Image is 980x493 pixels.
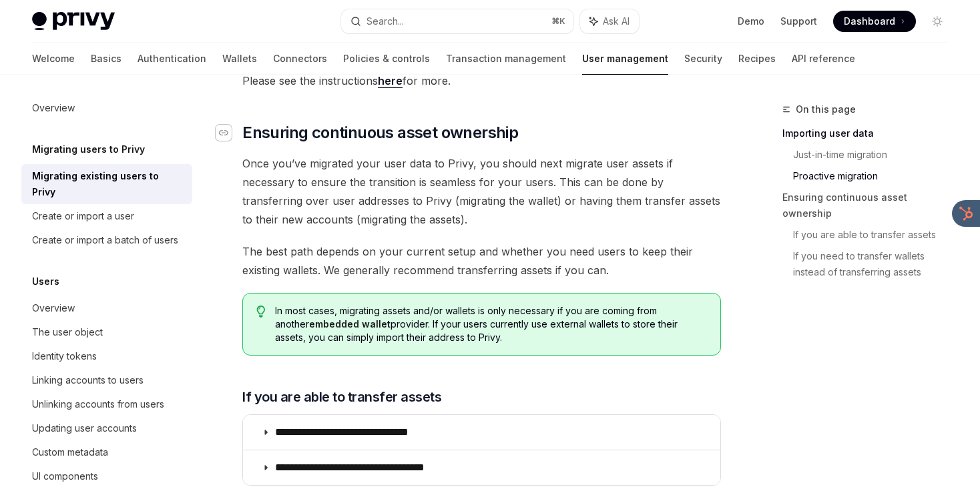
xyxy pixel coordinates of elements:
a: API reference [792,43,855,75]
span: Ensuring continuous asset ownership [242,122,518,143]
div: Migrating existing users to Privy [32,168,184,200]
span: Ask AI [603,15,630,28]
a: Unlinking accounts from users [21,392,192,416]
button: Search...⌘K [341,9,574,33]
a: Basics [91,43,121,75]
h5: Users [32,274,59,290]
div: The user object [32,324,103,340]
span: On this page [796,101,856,117]
a: Authentication [138,43,206,75]
a: Wallets [222,43,257,75]
a: here [378,74,403,88]
h5: Migrating users to Privy [32,141,145,157]
a: Connectors [273,43,327,75]
div: Custom metadata [32,444,108,460]
a: Ensuring continuous asset ownership [782,187,959,224]
a: Transaction management [446,43,566,75]
span: Please see the instructions for more. [242,71,721,90]
a: User management [582,43,668,75]
button: Toggle dark mode [927,11,948,32]
span: Dashboard [844,15,895,28]
a: Identity tokens [21,344,192,368]
div: Overview [32,100,75,116]
div: Identity tokens [32,348,97,364]
strong: embedded wallet [309,318,391,330]
a: Overview [21,96,192,120]
a: Proactive migration [793,165,959,187]
a: Demo [738,15,764,28]
span: The best path depends on your current setup and whether you need users to keep their existing wal... [242,242,721,280]
a: Policies & controls [343,43,430,75]
a: Just-in-time migration [793,144,959,165]
div: Create or import a batch of users [32,232,178,248]
a: Dashboard [833,11,916,32]
a: Migrating existing users to Privy [21,164,192,204]
a: UI components [21,464,192,488]
div: UI components [32,468,98,484]
button: Ask AI [580,9,639,33]
img: light logo [32,12,115,31]
div: Search... [366,13,404,29]
span: ⌘ K [551,16,565,27]
a: Importing user data [782,123,959,144]
svg: Tip [256,306,266,318]
a: Linking accounts to users [21,368,192,392]
a: If you need to transfer wallets instead of transferring assets [793,245,959,283]
a: Security [684,43,722,75]
a: Welcome [32,43,75,75]
a: Create or import a user [21,204,192,228]
a: Custom metadata [21,440,192,464]
div: Updating user accounts [32,420,137,436]
div: Unlinking accounts from users [32,396,164,412]
span: If you are able to transfer assets [242,388,441,406]
a: If you are able to transfer assets [793,224,959,245]
span: In most cases, migrating assets and/or wallets is only necessary if you are coming from another p... [275,304,707,344]
div: Create or import a user [32,208,134,224]
span: Once you’ve migrated your user data to Privy, you should next migrate user assets if necessary to... [242,154,721,229]
div: Overview [32,300,75,316]
a: Navigate to header [216,122,242,143]
a: Create or import a batch of users [21,228,192,252]
a: Support [780,15,817,28]
div: Linking accounts to users [32,372,144,388]
a: Updating user accounts [21,416,192,440]
a: Recipes [738,43,776,75]
a: Overview [21,296,192,320]
a: The user object [21,320,192,344]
